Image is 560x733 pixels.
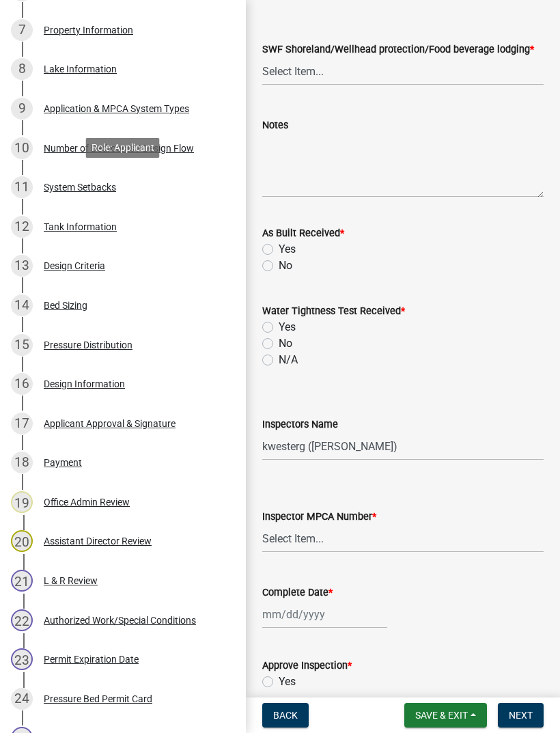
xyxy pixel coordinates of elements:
[11,334,33,356] div: 15
[11,413,33,434] div: 17
[415,710,468,721] span: Save & Exit
[11,688,33,710] div: 24
[44,261,105,271] div: Design Criteria
[279,319,296,335] label: Yes
[262,121,288,130] label: Notes
[262,229,344,238] label: As Built Received
[262,600,387,628] input: mm/dd/yyyy
[11,176,33,198] div: 11
[498,703,544,728] button: Next
[11,216,33,238] div: 12
[11,98,33,120] div: 9
[11,137,33,159] div: 10
[262,420,338,430] label: Inspectors Name
[262,661,352,671] label: Approve Inspection
[11,570,33,592] div: 21
[44,182,116,192] div: System Setbacks
[509,710,533,721] span: Next
[279,258,292,274] label: No
[11,19,33,41] div: 7
[44,694,152,704] div: Pressure Bed Permit Card
[11,648,33,670] div: 23
[44,222,117,232] div: Tank Information
[44,379,125,389] div: Design Information
[44,143,194,153] div: Number of Bedrooms / Design Flow
[44,458,82,467] div: Payment
[44,497,130,507] div: Office Admin Review
[11,255,33,277] div: 13
[44,104,189,113] div: Application & MPCA System Types
[44,340,132,350] div: Pressure Distribution
[262,512,376,522] label: Inspector MPCA Number
[11,58,33,80] div: 8
[44,576,98,585] div: L & R Review
[11,452,33,473] div: 18
[86,138,160,158] div: Role: Applicant
[279,690,292,706] label: No
[11,373,33,395] div: 16
[262,45,534,55] label: SWF Shoreland/Wellhead protection/Food beverage lodging
[11,294,33,316] div: 14
[11,530,33,552] div: 20
[44,25,133,35] div: Property Information
[279,241,296,258] label: Yes
[44,64,117,74] div: Lake Information
[262,307,405,316] label: Water Tightness Test Received
[279,335,292,352] label: No
[44,536,152,546] div: Assistant Director Review
[279,674,296,690] label: Yes
[279,352,298,368] label: N/A
[262,703,309,728] button: Back
[44,654,139,664] div: Permit Expiration Date
[262,588,333,598] label: Complete Date
[273,710,298,721] span: Back
[44,616,196,625] div: Authorized Work/Special Conditions
[44,301,87,310] div: Bed Sizing
[404,703,487,728] button: Save & Exit
[11,609,33,631] div: 22
[11,491,33,513] div: 19
[44,419,176,428] div: Applicant Approval & Signature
